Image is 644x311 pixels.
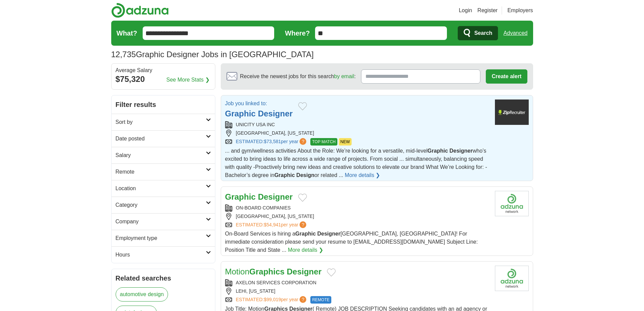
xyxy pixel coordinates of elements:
strong: Graphic [225,109,256,118]
h2: Remote [116,168,206,176]
button: Add to favorite jobs [298,194,307,202]
div: Average Salary [116,68,211,73]
strong: Designer [258,109,293,118]
strong: Design [296,172,314,178]
a: Graphic Designer [225,192,293,201]
a: Login [459,6,472,15]
label: What? [117,28,137,38]
a: See More Stats ❯ [166,76,210,84]
a: automotive design [116,287,168,302]
a: Location [112,180,215,197]
span: $99,019 [264,297,281,302]
span: $54,941 [264,222,281,227]
a: Hours [112,246,215,263]
a: Employers [507,6,533,15]
a: More details ❯ [345,171,380,179]
span: On-Board Services is hiring a [GEOGRAPHIC_DATA], [GEOGRAPHIC_DATA]! For immediate consideration p... [225,231,478,253]
span: REMOTE [310,296,331,304]
span: ? [300,296,306,303]
span: $73,581 [264,139,281,144]
strong: Graphic [428,148,448,154]
a: ESTIMATED:$54,941per year? [236,221,308,228]
h2: Salary [116,151,206,159]
span: TOP MATCH [310,138,337,146]
a: Remote [112,163,215,180]
span: ? [300,221,306,228]
strong: Designer [258,192,293,201]
div: AXELON SERVICES CORPORATION [225,279,490,286]
strong: Graphic [275,172,295,178]
a: Date posted [112,130,215,147]
a: More details ❯ [288,246,323,254]
a: Employment type [112,230,215,246]
strong: Graphics [249,267,285,276]
h2: Company [116,218,206,226]
div: LEHI, [US_STATE] [225,288,490,295]
button: Add to favorite jobs [298,102,307,110]
a: ESTIMATED:$99,019per year? [236,296,308,304]
span: 12,735 [111,48,136,61]
a: MotionGraphics Designer [225,267,321,276]
a: Company [112,213,215,230]
label: Where? [285,28,310,38]
h2: Sort by [116,118,206,126]
button: Search [458,26,498,40]
h2: Date posted [116,135,206,143]
strong: Designer [450,148,473,154]
strong: Designer [317,231,340,237]
h2: Filter results [112,95,215,114]
h2: Category [116,201,206,209]
h2: Location [116,184,206,193]
a: ESTIMATED:$73,581per year? [236,138,308,146]
strong: Graphic [225,192,256,201]
span: NEW [339,138,352,146]
span: ? [300,138,306,145]
h2: Related searches [116,273,211,283]
div: ON-BOARD COMPANIES [225,204,490,212]
img: Company logo [495,99,529,125]
p: Job you linked to: [225,99,293,108]
a: by email [334,73,354,79]
a: Register [477,6,498,15]
span: Receive the newest jobs for this search : [240,72,356,81]
strong: Designer [287,267,321,276]
h2: Employment type [116,234,206,242]
span: ... and gym/wellness activities About the Role: We’re looking for a versatile, mid-level who’s ex... [225,148,487,178]
a: Graphic Designer [225,109,293,118]
a: Sort by [112,114,215,130]
h1: Graphic Designer Jobs in [GEOGRAPHIC_DATA] [111,50,314,59]
div: [GEOGRAPHIC_DATA], [US_STATE] [225,213,490,220]
strong: Graphic [295,231,316,237]
button: Add to favorite jobs [327,268,336,276]
img: Company logo [495,191,529,216]
img: Company logo [495,266,529,291]
div: [GEOGRAPHIC_DATA], [US_STATE] [225,130,490,137]
img: Adzuna logo [111,3,169,18]
a: Advanced [503,26,527,40]
a: Salary [112,147,215,163]
div: UNICITY USA INC [225,121,490,128]
button: Create alert [486,69,527,84]
span: Search [474,26,492,40]
div: $75,320 [116,73,211,85]
a: Category [112,197,215,213]
h2: Hours [116,251,206,259]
